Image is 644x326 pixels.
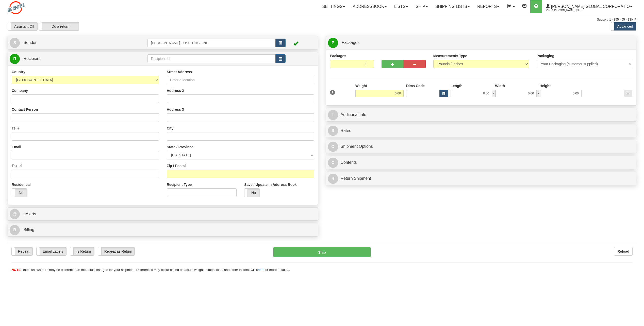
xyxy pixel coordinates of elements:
label: Packaging [537,53,554,58]
input: Sender Id [147,39,275,47]
label: Dims Code [406,83,425,88]
a: IAdditional Info [328,110,635,120]
label: Street Address [167,69,192,74]
span: O [328,142,338,152]
span: @ [10,209,20,219]
a: Reports [473,0,503,13]
label: Length [451,83,463,88]
label: Tax Id [12,163,22,168]
img: logo2553.jpg [8,1,25,14]
span: eAlerts [23,212,36,216]
a: R Recipient [10,54,132,64]
label: Address 2 [167,88,184,93]
label: City [167,126,173,131]
b: Reload [617,249,629,253]
a: Ship [412,0,431,13]
a: $Rates [328,126,635,136]
span: 1 [330,90,335,95]
input: Enter a location [167,76,314,84]
button: Ship [273,247,371,257]
a: RReturn Shipment [328,173,635,184]
span: Sender [23,40,37,45]
span: Recipient [23,56,40,61]
a: @ eAlerts [10,209,316,219]
span: S [10,38,20,48]
label: Country [12,69,25,74]
span: NOTE: [11,268,22,272]
span: B [10,225,20,235]
a: CContents [328,157,635,168]
label: Measurements Type [433,53,467,58]
a: B Billing [10,225,316,235]
label: Email [12,144,21,150]
span: C [328,158,338,168]
label: Repeat [12,247,32,255]
label: Packages [330,53,346,58]
span: Billing [23,227,34,232]
label: Zip / Postal [167,163,186,168]
span: R [328,174,338,184]
label: Assistant Off [8,22,37,30]
label: No [12,189,27,197]
button: Reload [614,247,633,256]
a: OShipment Options [328,141,635,152]
label: Contact Person [12,107,38,112]
a: Shipping lists [432,0,473,13]
iframe: chat widget [632,137,643,189]
div: Support: 1 - 855 - 55 - 2SHIP [8,18,636,22]
a: Lists [390,0,412,13]
label: State / Province [167,144,193,150]
label: Repeat as Return [98,247,135,255]
label: Weight [355,83,367,88]
a: [PERSON_NAME] Global Corporatio 2553 / [PERSON_NAME], [PERSON_NAME] [542,0,636,13]
label: Email Labels [37,247,66,255]
label: Do a return [39,22,79,30]
span: P [328,38,338,48]
span: x [492,90,496,97]
div: ... [624,90,632,97]
span: R [10,54,20,64]
label: Is Return [70,247,94,255]
a: Settings [318,0,349,13]
div: Rates shown here may be different than the actual charges for your shipment. Differences may occu... [8,268,636,272]
span: x [537,90,540,97]
label: Recipient Type [167,182,192,187]
label: Tel # [12,126,20,131]
span: [PERSON_NAME] Global Corporatio [550,4,630,9]
a: S Sender [10,38,147,48]
label: Company [12,88,28,93]
span: I [328,110,338,120]
span: $ [328,126,338,136]
label: Width [495,83,505,88]
label: No [244,189,260,197]
label: Residential [12,182,31,187]
label: Address 3 [167,107,184,112]
span: Packages [342,40,359,45]
input: Recipient Id [147,54,275,63]
a: P Packages [328,38,635,48]
span: 2553 / [PERSON_NAME], [PERSON_NAME] [546,8,584,13]
a: here [258,268,265,272]
label: Height [540,83,551,88]
label: Advanced [611,22,636,30]
a: Addressbook [349,0,390,13]
label: Save / Update in Address Book [244,182,296,187]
